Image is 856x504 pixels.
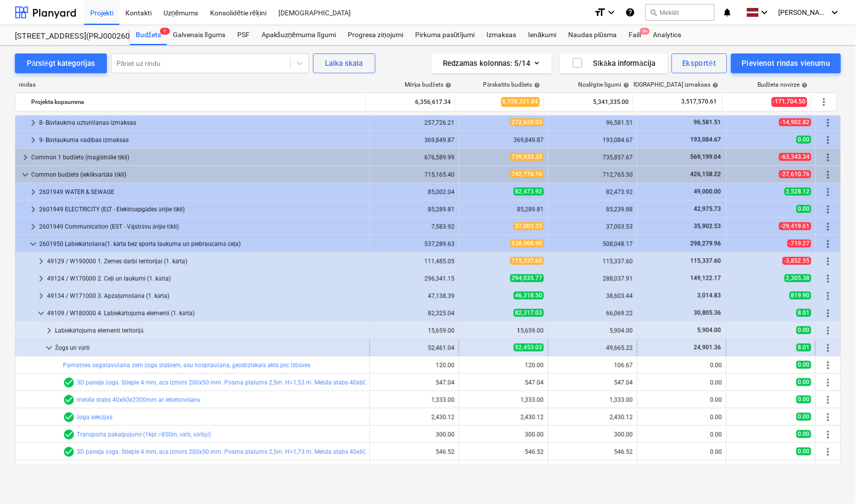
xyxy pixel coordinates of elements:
[822,359,834,371] span: Vairāk darbību
[797,205,811,213] span: 0.00
[822,203,834,215] span: Vairāk darbību
[552,293,633,300] div: 38,603.44
[130,25,167,45] a: Budžets1
[690,171,722,178] span: 426,158.22
[55,340,366,356] div: Žogs un vārti
[374,119,455,126] div: 257,726.21
[800,82,808,88] span: help
[374,258,455,265] div: 111,485.05
[642,379,722,386] div: 0.00
[374,310,455,317] div: 82,325.04
[443,57,540,70] div: Redzamas kolonnas : 5/14
[683,57,716,70] div: Eksportēt
[514,222,544,230] span: 37,003.53
[167,25,231,45] a: Galvenais līgums
[63,377,75,389] span: Rindas vienumam ir 1 PSF
[374,171,455,178] div: 715,165.40
[409,25,481,45] a: Pirkuma pasūtījumi
[779,222,811,230] span: -29,419.61
[693,119,722,126] span: 96,581.51
[231,25,256,45] a: PSF
[822,342,834,354] span: Vairāk darbību
[552,449,633,455] div: 546.52
[325,57,363,70] div: Laika skala
[443,82,451,88] span: help
[806,456,856,504] iframe: Chat Widget
[35,273,47,285] span: keyboard_arrow_right
[552,154,633,161] div: 735,857.67
[552,362,633,369] div: 106.67
[39,219,366,235] div: 2601949 Communication (EST - Vājstrāvu ārējie tīkli)
[47,271,366,287] div: 49124 / W170000 2. Ceļi un laukumi (1. kārta)
[623,25,647,45] div: Faili
[514,292,544,300] span: 46,318.50
[63,411,75,423] span: Rindas vienumam ir 1 PSF
[622,81,719,89] div: [DEMOGRAPHIC_DATA] izmaksas
[681,98,718,106] span: 3,517,570.61
[77,414,112,421] a: žoga sekcijas
[481,25,523,45] a: Izmaksas
[822,429,834,441] span: Vairāk darbību
[510,118,544,126] span: 272,629.03
[552,275,633,282] div: 288,037.91
[39,184,366,200] div: 2601949 WATER & SEWAGE
[63,463,75,475] span: Rindas vienumam ir 1 PSF
[594,6,606,18] i: format_size
[788,240,811,248] span: -719.27
[797,326,811,334] span: 0.00
[647,25,687,45] a: Analytics
[31,150,366,165] div: Common 1 budžets (maģistrālie tīkli)
[374,223,455,230] div: 7,583.92
[696,327,722,334] span: 5,904.00
[572,57,656,70] div: Sīkāka informācija
[742,57,830,70] div: Pievienot rindas vienumu
[510,153,544,161] span: 739,933.33
[758,81,808,89] div: Budžeta novirze
[822,238,834,250] span: Vairāk darbību
[822,307,834,319] span: Vairāk darbību
[374,414,455,421] div: 2,430.12
[563,25,623,45] div: Naudas plūsma
[723,6,733,18] i: notifications
[15,81,367,89] div: rindas
[15,53,107,73] button: Pārslēgt kategorijas
[39,132,366,148] div: 9- Būvlaukuma vadības izmaksas
[818,96,830,108] span: Vairāk darbību
[463,397,544,403] div: 1,333.00
[822,186,834,198] span: Vairāk darbību
[642,431,722,438] div: 0.00
[19,151,31,163] span: keyboard_arrow_right
[405,81,451,89] div: Mērķa budžets
[711,82,719,88] span: help
[313,53,375,73] button: Laika skala
[342,25,409,45] a: Progresa ziņojumi
[39,202,366,217] div: 2601949 ELECTRICITY (ELT - Elektroapgādes ārējie tīkli)
[622,82,630,88] span: help
[370,94,451,110] div: 6,356,617.34
[693,309,722,316] span: 30,805.36
[43,325,55,337] span: keyboard_arrow_right
[523,25,563,45] a: Ienākumi
[797,309,811,317] span: 8.01
[640,28,650,35] span: 9+
[31,94,362,110] div: Projekta kopsumma
[463,379,544,386] div: 547.04
[510,240,544,248] span: 538,008.90
[822,273,834,285] span: Vairāk darbību
[39,236,366,252] div: 2601950 Labiekārtošana(1. kārta bez sporta laukuma un piebraucamā ceļa)
[552,431,633,438] div: 300.00
[374,154,455,161] div: 676,589.99
[829,6,841,18] i: keyboard_arrow_down
[31,167,366,183] div: Common budžets (iekškvartāla tīkli)
[690,153,722,160] span: 569,199.04
[690,275,722,282] span: 149,122.17
[645,4,715,21] button: Meklēt
[35,290,47,302] span: keyboard_arrow_right
[642,414,722,421] div: 0.00
[552,189,633,196] div: 82,473.92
